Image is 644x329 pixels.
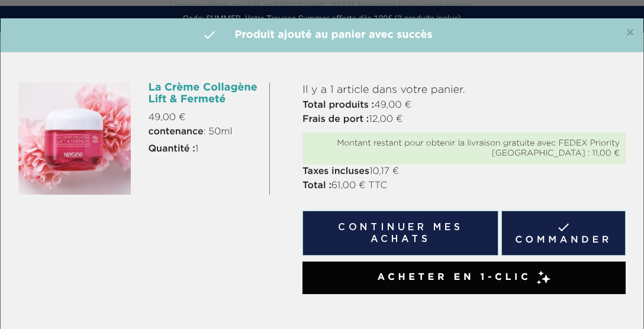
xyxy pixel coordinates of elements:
[302,211,498,256] button: Continuer mes achats
[302,82,626,98] p: Il y a 1 article dans votre panier.
[149,142,261,156] p: 1
[18,82,131,195] img: La Crème Collagène Lift & Fermeté
[626,26,635,40] button: Close
[149,82,261,106] h6: La Crème Collagène Lift & Fermeté
[149,111,261,125] p: 49,00 €
[302,98,626,112] p: 49,00 €
[302,115,369,124] strong: Frais de port :
[202,28,217,42] i: 
[302,181,331,191] strong: Total :
[501,211,626,256] a: Commander
[302,179,626,193] p: 61,00 € TTC
[302,101,374,110] strong: Total produits :
[9,27,635,43] h4: Produit ajouté au panier avec succès
[308,138,620,159] div: Montant restant pour obtenir la livraison gratuite avec FEDEX Priority [GEOGRAPHIC_DATA] : 11,00 €
[149,144,195,154] strong: Quantité :
[149,127,204,137] strong: contenance
[149,125,233,139] span: : 50ml
[302,112,626,127] p: 12,00 €
[302,167,369,176] strong: Taxes incluses
[302,164,626,179] p: 10,17 €
[626,26,635,40] span: ×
